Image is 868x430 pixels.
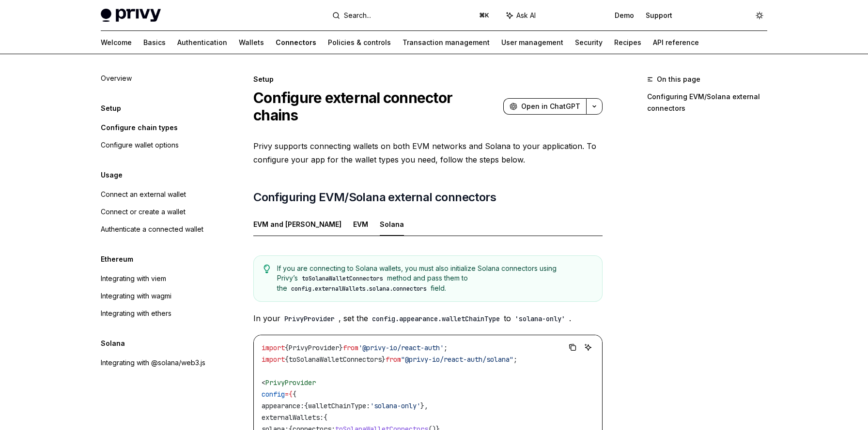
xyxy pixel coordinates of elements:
h1: Configure external connector chains [253,89,499,124]
code: config.appearance.walletChainType [368,313,504,324]
a: Integrating with wagmi [93,287,217,305]
a: Connectors [276,31,316,54]
span: PrivyProvider [289,343,339,352]
button: Solana [380,213,404,236]
svg: Tip [263,265,270,273]
span: { [293,390,296,399]
button: Search...⌘K [325,7,495,24]
span: If you are connecting to Solana wallets, you must also initialize Solana connectors using Privy’s... [277,264,592,294]
div: Configure wallet options [101,139,179,151]
a: Connect an external wallet [93,186,217,203]
a: Basics [143,31,166,54]
span: Configuring EVM/Solana external connectors [253,190,496,205]
span: toSolanaWalletConnectors [289,355,382,364]
a: Welcome [101,31,132,54]
span: { [285,355,289,364]
div: Integrating with wagmi [101,290,171,302]
span: { [285,343,289,352]
a: Authenticate a connected wallet [93,221,217,238]
div: Authenticate a connected wallet [101,223,203,235]
button: Copy the contents from the code block [566,341,579,354]
h5: Ethereum [101,253,133,265]
code: PrivyProvider [280,313,339,324]
div: Connect or create a wallet [101,206,186,218]
button: Open in ChatGPT [503,98,586,115]
span: } [382,355,386,364]
span: appearance: [262,401,304,410]
span: ; [513,355,517,364]
div: Search... [344,10,371,21]
a: Demo [615,11,634,20]
h5: Usage [101,169,123,181]
button: Toggle dark mode [752,8,767,23]
code: 'solana-only' [511,313,569,324]
span: '@privy-io/react-auth' [358,343,444,352]
a: Authentication [177,31,227,54]
span: 'solana-only' [370,401,420,410]
div: Integrating with ethers [101,308,171,319]
span: { [289,390,293,399]
a: Integrating with @solana/web3.js [93,354,217,371]
h5: Setup [101,103,121,114]
span: { [324,413,327,422]
a: API reference [653,31,699,54]
a: Configure chain types [93,119,217,136]
a: Configure wallet options [93,136,217,154]
span: } [339,343,343,352]
span: walletChainType: [308,401,370,410]
span: < [262,378,265,387]
span: Dashboard [692,11,729,20]
a: Support [646,11,672,20]
span: Open in ChatGPT [521,102,580,111]
span: from [343,343,358,352]
span: config [262,390,285,399]
div: Overview [101,73,132,84]
span: externalWallets: [262,413,324,422]
a: Connect or create a wallet [93,203,217,221]
span: Privy supports connecting wallets on both EVM networks and Solana to your application. To configu... [253,139,603,166]
button: Ask AI [582,341,594,354]
div: Configure chain types [101,122,178,133]
a: User management [501,31,563,54]
div: Integrating with @solana/web3.js [101,357,205,369]
a: Security [575,31,603,54]
a: Wallets [239,31,264,54]
div: Setup [253,74,603,84]
a: Recipes [614,31,641,54]
div: Integrating with viem [101,273,166,284]
span: import [262,355,285,364]
code: toSolanaWalletConnectors [298,274,387,283]
span: ; [444,343,448,352]
a: Transaction management [403,31,490,54]
a: Integrating with viem [93,270,217,287]
a: Integrating with ethers [93,305,217,322]
span: import [262,343,285,352]
img: light logo [101,9,161,22]
span: On this page [657,74,700,85]
button: Ask AI [500,7,542,24]
code: config.externalWallets.solana.connectors [287,284,431,294]
button: EVM [353,213,368,236]
span: ⌘ K [479,12,489,19]
span: "@privy-io/react-auth/solana" [401,355,513,364]
a: Policies & controls [328,31,391,54]
span: In your , set the to . [253,311,603,325]
span: from [386,355,401,364]
button: EVM and [PERSON_NAME] [253,213,341,236]
h5: Solana [101,338,125,349]
span: }, [420,401,428,410]
span: PrivyProvider [265,378,316,387]
span: = [285,390,289,399]
a: Overview [93,70,217,87]
span: Ask AI [516,11,536,20]
a: Configuring EVM/Solana external connectors [647,89,775,116]
div: Connect an external wallet [101,189,186,200]
a: Dashboard [684,8,744,23]
span: { [304,401,308,410]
